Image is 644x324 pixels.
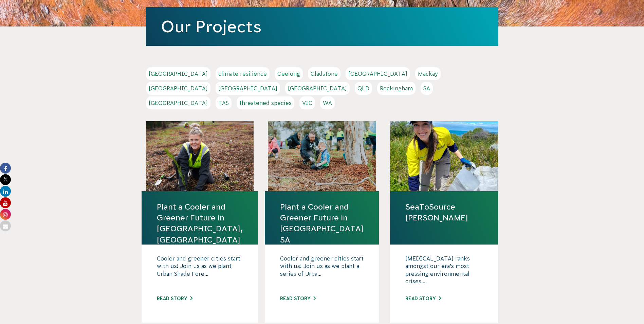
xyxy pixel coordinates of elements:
a: Geelong [275,67,303,80]
p: Cooler and greener cities start with us! Join us as we plant a series of Urba... [280,255,364,289]
a: Read story [280,296,316,301]
p: Cooler and greener cities start with us! Join us as we plant Urban Shade Fore... [157,255,243,289]
a: Read story [405,296,441,301]
a: VIC [299,96,315,109]
a: Mackay [415,67,441,80]
a: Plant a Cooler and Greener Future in [GEOGRAPHIC_DATA] SA [280,201,364,245]
p: [MEDICAL_DATA] ranks amongst our era’s most pressing environmental crises.... [405,255,483,289]
a: climate resilience [216,67,270,80]
a: threatened species [237,96,294,109]
a: Our Projects [161,17,261,36]
a: Gladstone [308,67,341,80]
a: [GEOGRAPHIC_DATA] [146,82,210,95]
a: Read story [157,296,192,301]
a: WA [320,96,335,109]
a: [GEOGRAPHIC_DATA] [346,67,410,80]
a: Rockingham [377,82,416,95]
a: [GEOGRAPHIC_DATA] [285,82,350,95]
a: SeaToSource [PERSON_NAME] [405,201,483,223]
a: [GEOGRAPHIC_DATA] [146,67,210,80]
a: TAS [216,96,232,109]
a: QLD [355,82,372,95]
a: [GEOGRAPHIC_DATA] [216,82,280,95]
a: SA [421,82,433,95]
a: [GEOGRAPHIC_DATA] [146,96,210,109]
a: Plant a Cooler and Greener Future in [GEOGRAPHIC_DATA], [GEOGRAPHIC_DATA] [157,201,243,245]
